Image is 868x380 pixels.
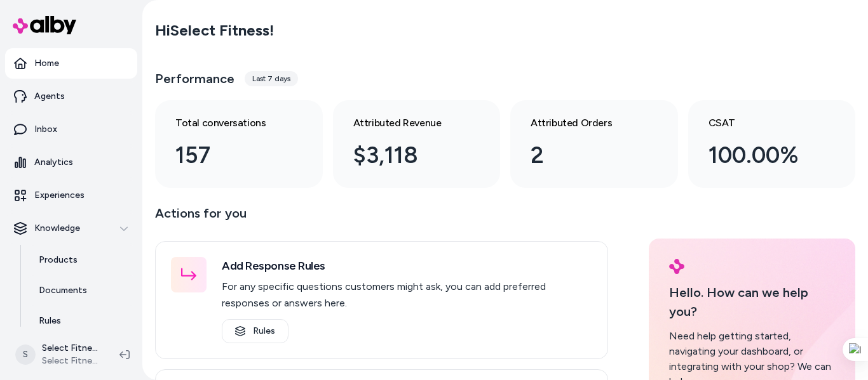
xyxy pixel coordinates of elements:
p: Hello. How can we help you? [669,283,835,321]
a: Rules [222,319,288,343]
img: alby Logo [669,259,684,274]
div: Last 7 days [245,71,298,86]
div: $3,118 [353,138,460,173]
p: Documents [39,284,87,297]
a: Total conversations 157 [155,100,323,188]
a: Rules [26,306,137,336]
p: Actions for you [155,203,608,233]
h2: Hi Select Fitness ! [155,21,274,40]
p: Analytics [34,156,73,169]
p: Experiences [34,189,85,202]
h3: Add Response Rules [222,257,592,275]
div: 100.00% [709,138,815,173]
a: Documents [26,275,137,306]
a: Attributed Revenue $3,118 [333,100,501,188]
div: 2 [531,138,637,173]
h3: Total conversations [175,115,282,131]
a: Attributed Orders 2 [510,100,678,188]
a: Home [5,48,137,79]
button: Knowledge [5,213,137,244]
p: Products [39,254,78,266]
p: Agents [34,90,65,103]
a: Analytics [5,147,137,178]
span: Select Fitness [42,355,99,367]
h3: Attributed Revenue [353,115,460,131]
span: S [15,344,36,365]
p: Inbox [34,123,57,136]
a: Agents [5,81,137,112]
p: Knowledge [34,222,80,235]
a: Experiences [5,180,137,211]
img: alby Logo [13,16,76,34]
p: Select Fitness Shopify [42,342,99,355]
p: Home [34,57,59,70]
a: CSAT 100.00% [688,100,856,188]
div: 157 [175,138,282,173]
a: Inbox [5,114,137,145]
h3: CSAT [709,115,815,131]
button: SSelect Fitness ShopifySelect Fitness [8,334,109,375]
p: Rules [39,315,61,327]
h3: Performance [155,70,234,88]
p: For any specific questions customers might ask, you can add preferred responses or answers here. [222,278,592,311]
a: Products [26,245,137,275]
h3: Attributed Orders [531,115,637,131]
